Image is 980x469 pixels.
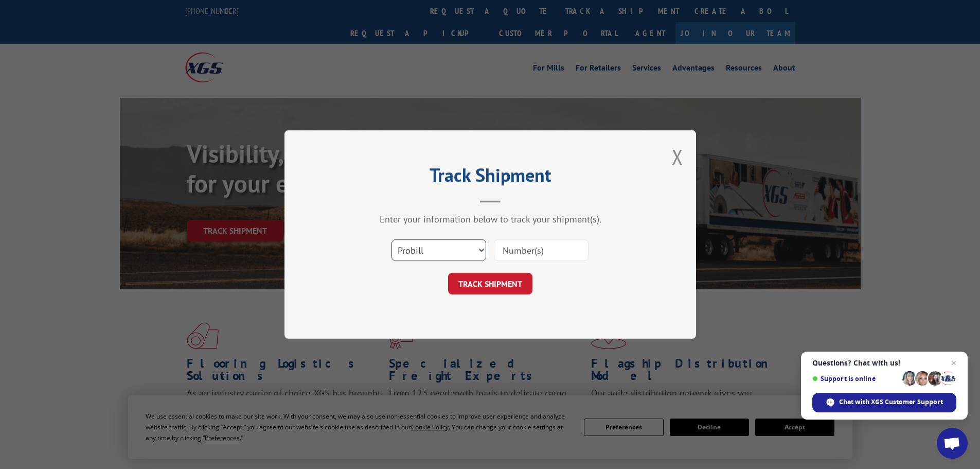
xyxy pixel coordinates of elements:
[812,393,956,412] span: Chat with XGS Customer Support
[812,359,956,367] span: Questions? Chat with us!
[336,213,645,225] div: Enter your information below to track your shipment(s).
[812,375,899,383] span: Support is online
[448,273,532,294] button: TRACK SHIPMENT
[839,397,943,407] span: Chat with XGS Customer Support
[937,428,968,459] a: Open chat
[336,168,645,187] h2: Track Shipment
[494,239,589,261] input: Number(s)
[672,143,683,170] button: Close modal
